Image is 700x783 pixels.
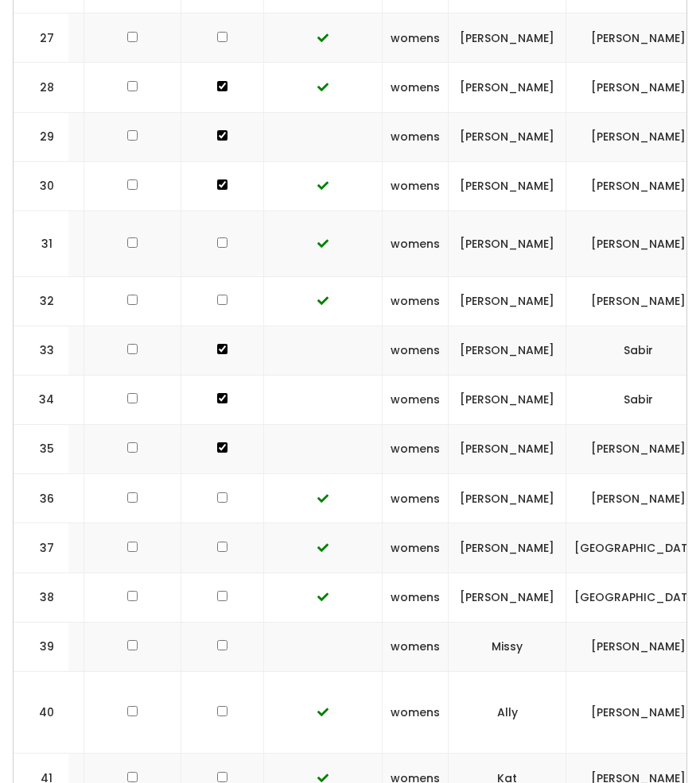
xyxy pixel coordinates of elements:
[449,276,566,326] td: [PERSON_NAME]
[383,573,449,622] td: womens
[14,573,69,622] td: 38
[14,523,69,573] td: 37
[449,671,566,753] td: Ally
[383,523,449,573] td: womens
[14,112,69,161] td: 29
[449,376,566,425] td: [PERSON_NAME]
[383,276,449,326] td: womens
[14,161,69,210] td: 30
[14,622,69,671] td: 39
[449,474,566,523] td: [PERSON_NAME]
[449,523,566,573] td: [PERSON_NAME]
[449,326,566,375] td: [PERSON_NAME]
[449,573,566,622] td: [PERSON_NAME]
[383,112,449,161] td: womens
[14,474,69,523] td: 36
[383,63,449,112] td: womens
[449,13,566,63] td: [PERSON_NAME]
[383,671,449,753] td: womens
[383,622,449,671] td: womens
[449,210,566,276] td: [PERSON_NAME]
[383,210,449,276] td: womens
[14,671,69,753] td: 40
[383,326,449,375] td: womens
[449,622,566,671] td: Missy
[14,210,69,276] td: 31
[14,63,69,112] td: 28
[383,13,449,63] td: womens
[14,425,69,474] td: 35
[449,63,566,112] td: [PERSON_NAME]
[449,161,566,210] td: [PERSON_NAME]
[383,474,449,523] td: womens
[383,161,449,210] td: womens
[383,376,449,425] td: womens
[14,276,69,326] td: 32
[383,425,449,474] td: womens
[449,425,566,474] td: [PERSON_NAME]
[449,112,566,161] td: [PERSON_NAME]
[14,376,69,425] td: 34
[14,326,69,375] td: 33
[14,13,69,63] td: 27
